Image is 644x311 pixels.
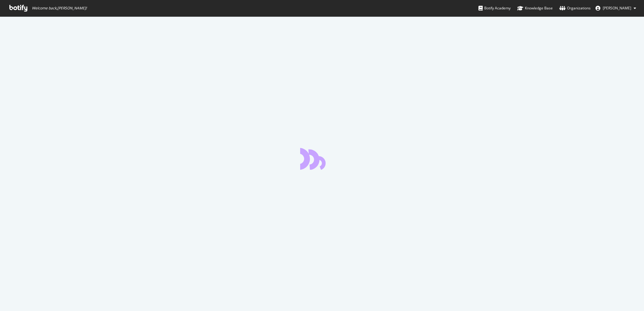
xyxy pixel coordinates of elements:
span: Welcome back, [PERSON_NAME] ! [32,6,87,11]
span: Erika Ambriz [603,5,631,11]
button: [PERSON_NAME] [591,3,641,13]
div: animation [300,148,344,170]
div: Botify Academy [478,5,511,11]
div: Organizations [559,5,591,11]
div: Knowledge Base [517,5,553,11]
